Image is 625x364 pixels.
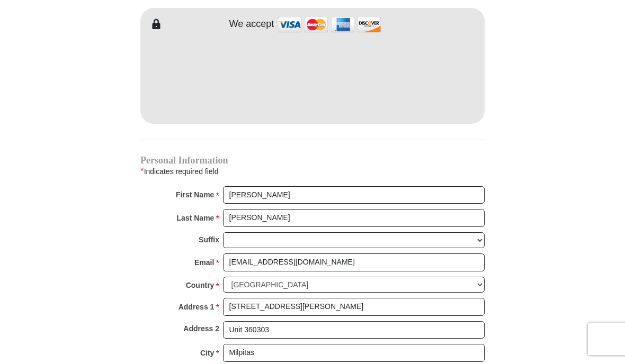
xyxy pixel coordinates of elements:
[140,158,485,166] h4: Personal Information
[140,166,485,180] div: Indicates required field
[176,189,214,204] strong: First Name
[276,15,382,38] img: credit cards accepted
[177,212,215,227] strong: Last Name
[186,279,215,294] strong: Country
[194,257,214,271] strong: Email
[178,301,215,316] strong: Address 1
[183,323,219,338] strong: Address 2
[199,234,219,249] strong: Suffix
[200,347,214,362] strong: City
[229,20,274,32] h4: We accept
